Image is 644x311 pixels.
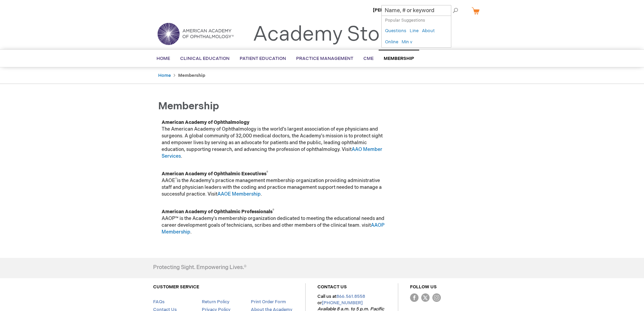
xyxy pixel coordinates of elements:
input: Name, # or keyword [381,5,451,16]
a: [PHONE_NUMBER] [322,300,363,306]
a: Academy Store [253,22,399,47]
h4: Protecting Sight. Empowering Lives.® [153,265,246,271]
strong: Membership [178,73,205,78]
sup: ® [175,177,177,181]
a: Min v [402,39,412,45]
span: Membership [158,100,219,112]
a: Print Order Form [251,299,286,305]
a: 866.561.8558 [336,294,365,299]
a: About [422,28,435,34]
span: Practice Management [296,56,353,61]
sup: ® [272,208,274,213]
a: Home [158,73,171,78]
img: Facebook [410,293,419,302]
span: Popular Suggestions [385,18,425,23]
p: AAOP™ is the Academy's membership organization dedicated to meeting the educational needs and car... [162,208,388,236]
a: AAOE Membership [217,191,261,197]
p: The American Academy of Ophthalmology is the world’s largest association of eye physicians and su... [162,119,388,160]
span: Search [435,3,461,17]
a: Questions [385,28,406,34]
a: Line [410,28,419,34]
a: Return Policy [202,299,230,305]
strong: American Academy of Ophthalmology [162,119,249,125]
sup: ® [266,171,268,175]
a: Online [385,39,398,45]
strong: American Academy of Ophthalmic Executives [162,171,268,177]
img: Twitter [421,293,430,302]
span: Membership [384,56,414,61]
strong: American Academy of Ophthalmic Professionals [162,209,274,215]
img: instagram [432,293,441,302]
a: FAQs [153,299,165,305]
a: [PERSON_NAME] [373,7,410,13]
span: Patient Education [240,56,286,61]
span: Clinical Education [180,56,230,61]
span: CME [363,56,374,61]
span: Home [157,56,170,61]
p: AAOE is the Academy’s practice management membership organization providing administrative staff ... [162,171,388,198]
a: CONTACT US [317,284,347,290]
a: CUSTOMER SERVICE [153,284,199,290]
a: FOLLOW US [410,284,437,290]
